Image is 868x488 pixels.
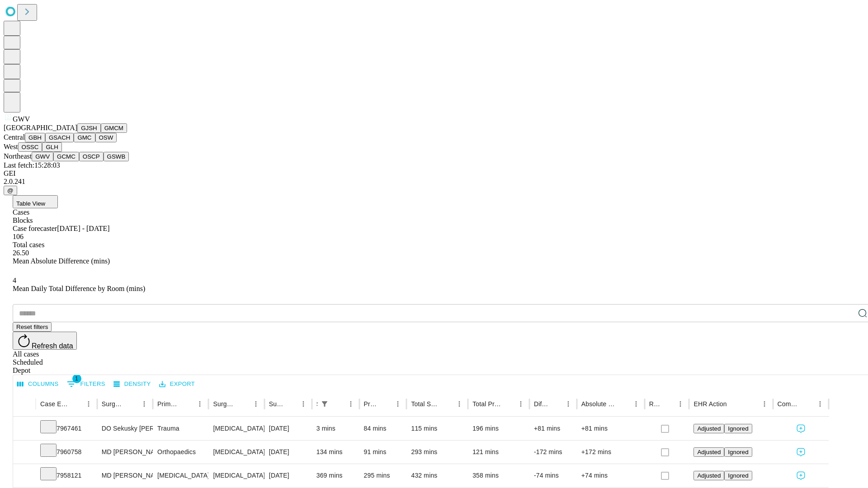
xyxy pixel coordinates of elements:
[104,152,129,161] button: GSWB
[581,400,616,408] div: Absolute Difference
[237,398,250,410] button: Sort
[728,449,748,455] span: Ignored
[724,424,752,433] button: Ignored
[25,133,45,142] button: GBH
[77,123,101,133] button: GJSH
[693,447,724,457] button: Adjusted
[13,285,145,292] span: Mean Daily Total Difference by Room (mins)
[344,398,357,410] button: Menu
[316,464,355,487] div: 369 mins
[157,464,204,487] div: [MEDICAL_DATA]
[364,417,402,440] div: 84 mins
[102,417,148,440] div: DO Sekusky [PERSON_NAME]
[72,374,81,383] span: 1
[661,398,674,410] button: Sort
[18,468,31,484] button: Expand
[13,332,77,350] button: Refresh data
[269,417,307,440] div: [DATE]
[472,464,525,487] div: 358 mins
[42,142,61,152] button: GLH
[269,464,307,487] div: [DATE]
[617,398,630,410] button: Sort
[502,398,514,410] button: Sort
[102,464,148,487] div: MD [PERSON_NAME] [PERSON_NAME]
[472,417,525,440] div: 196 mins
[18,142,42,152] button: OSSC
[125,398,138,410] button: Sort
[101,123,127,133] button: GMCM
[801,398,814,410] button: Sort
[316,400,317,408] div: Scheduled In Room Duration
[250,398,262,410] button: Menu
[13,257,110,265] span: Mean Absolute Difference (mins)
[13,225,57,232] span: Case forecaster
[7,187,14,194] span: @
[181,398,193,410] button: Sort
[213,464,259,487] div: [MEDICAL_DATA] BONE FLAP EXCISION [MEDICAL_DATA] SUPRATENTORIAL
[364,400,378,408] div: Predicted In Room Duration
[630,398,642,410] button: Menu
[534,400,548,408] div: Difference
[40,441,93,464] div: 7960758
[138,398,151,410] button: Menu
[581,441,640,464] div: +172 mins
[79,152,104,161] button: OSCP
[697,425,721,432] span: Adjusted
[411,417,463,440] div: 115 mins
[332,398,344,410] button: Sort
[4,178,864,186] div: 2.0.241
[549,398,562,410] button: Sort
[297,398,310,410] button: Menu
[534,441,572,464] div: -172 mins
[4,133,25,141] span: Central
[728,398,741,410] button: Sort
[157,377,197,391] button: Export
[284,398,297,410] button: Sort
[193,398,206,410] button: Menu
[82,398,95,410] button: Menu
[562,398,575,410] button: Menu
[213,400,236,408] div: Surgery Name
[4,186,17,195] button: @
[758,398,771,410] button: Menu
[13,277,16,284] span: 4
[728,425,748,432] span: Ignored
[111,377,153,391] button: Density
[697,449,721,455] span: Adjusted
[693,400,726,408] div: EHR Action
[534,464,572,487] div: -74 mins
[40,464,93,487] div: 7958121
[316,417,355,440] div: 3 mins
[40,417,93,440] div: 7967461
[724,447,752,457] button: Ignored
[269,400,283,408] div: Surgery Date
[95,133,117,142] button: OSW
[379,398,392,410] button: Sort
[392,398,404,410] button: Menu
[269,441,307,464] div: [DATE]
[440,398,453,410] button: Sort
[316,441,355,464] div: 134 mins
[102,441,148,464] div: MD [PERSON_NAME]
[13,233,24,240] span: 106
[4,143,18,150] span: West
[102,400,124,408] div: Surgeon Name
[57,225,109,232] span: [DATE] - [DATE]
[693,424,724,433] button: Adjusted
[472,400,501,408] div: Total Predicted Duration
[70,398,82,410] button: Sort
[4,152,32,160] span: Northeast
[472,441,525,464] div: 121 mins
[4,169,864,178] div: GEI
[411,441,463,464] div: 293 mins
[649,400,661,408] div: Resolved in EHR
[18,445,31,460] button: Expand
[728,472,748,479] span: Ignored
[32,152,53,161] button: GWV
[15,377,61,391] button: Select columns
[45,133,74,142] button: GSACH
[13,241,44,249] span: Total cases
[157,417,204,440] div: Trauma
[13,322,52,332] button: Reset filters
[157,441,204,464] div: Orthopaedics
